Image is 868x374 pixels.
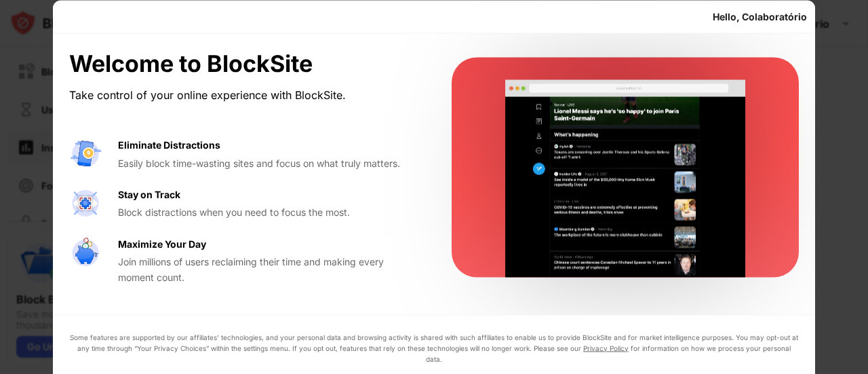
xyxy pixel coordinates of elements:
a: Privacy Policy [583,343,629,352]
div: Welcome to BlockSite [69,50,419,77]
div: Maximize Your Day [118,236,206,251]
img: value-focus.svg [69,187,102,219]
div: Stay on Track [118,187,180,202]
div: Eliminate Distractions [118,138,220,153]
div: Join millions of users reclaiming their time and making every moment count. [118,255,419,285]
div: Hello, Colaboratório [713,11,807,22]
img: value-avoid-distractions.svg [69,138,102,170]
div: Take control of your online experience with BlockSite. [69,86,419,105]
div: Easily block time-wasting sites and focus on what truly matters. [118,155,419,170]
img: value-safe-time.svg [69,236,102,269]
div: Block distractions when you need to focus the most. [118,205,419,220]
div: Some features are supported by our affiliates’ technologies, and your personal data and browsing ... [69,331,799,364]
